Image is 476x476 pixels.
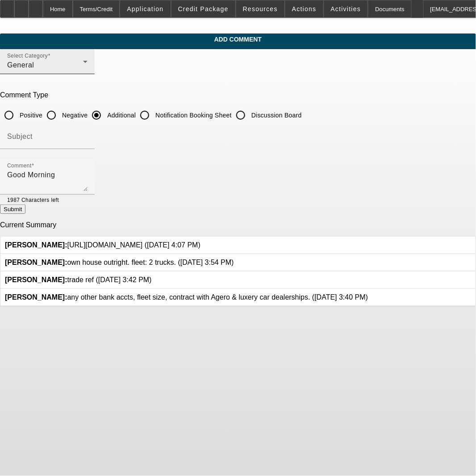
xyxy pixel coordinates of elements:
button: Application [120,0,170,17]
label: Discussion Board [250,111,302,120]
button: Actions [285,0,323,17]
b: [PERSON_NAME]: [5,241,67,249]
span: [URL][DOMAIN_NAME] ([DATE] 4:07 PM) [5,241,200,249]
label: Notification Booking Sheet [154,111,232,120]
span: General [7,61,34,69]
b: [PERSON_NAME]: [5,259,67,266]
span: Credit Package [178,5,229,13]
span: trade ref ([DATE] 3:42 PM) [5,276,152,284]
b: [PERSON_NAME]: [5,293,67,301]
mat-label: Select Category [7,53,48,59]
mat-label: Subject [7,133,33,140]
span: Activities [331,5,361,13]
span: Resources [243,5,278,13]
span: Application [127,5,163,13]
button: Activities [324,0,368,17]
label: Additional [105,111,136,120]
label: Positive [18,111,42,120]
button: Resources [236,0,284,17]
b: [PERSON_NAME]: [5,276,67,284]
span: Actions [292,5,317,13]
mat-label: Comment [7,163,32,169]
span: any other bank accts, fleet size, contract with Agero & luxery car dealerships. ([DATE] 3:40 PM) [5,293,368,301]
button: Credit Package [171,0,235,17]
span: own house outright. fleet: 2 trucks. ([DATE] 3:54 PM) [5,259,234,266]
label: Negative [60,111,88,120]
span: Add Comment [7,36,469,43]
mat-hint: 1987 Characters left [7,195,59,205]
